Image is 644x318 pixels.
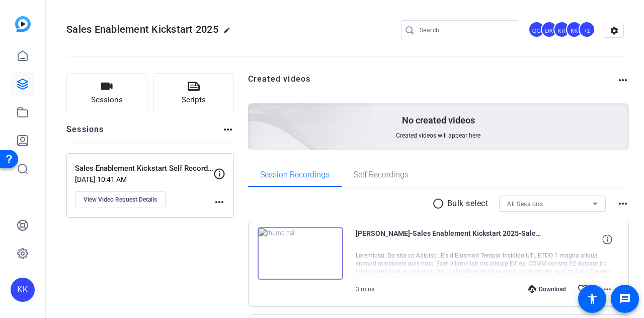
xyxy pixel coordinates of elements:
[11,278,35,302] div: KK
[258,227,343,280] img: thumb-nail
[354,171,409,179] span: Self Recordings
[84,196,157,204] span: View Video Request Details
[396,132,480,140] span: Created videos will appear here
[566,21,584,39] ngx-avatar: Kristen King
[66,73,147,113] button: Sessions
[541,21,557,38] div: DK
[601,283,613,295] mat-icon: more_horiz
[586,293,598,305] mat-icon: accessibility
[135,4,375,222] img: Creted videos background
[91,94,123,106] span: Sessions
[619,293,631,305] mat-icon: message
[153,73,234,113] button: Scripts
[248,73,617,93] h2: Created videos
[577,283,589,295] mat-icon: favorite_border
[617,74,629,86] mat-icon: more_horiz
[523,285,571,293] div: Download
[75,163,213,174] p: Sales Enablement Kickstart Self Recording
[420,24,510,36] input: Search
[182,94,206,106] span: Scripts
[604,23,624,38] mat-icon: settings
[617,198,629,210] mat-icon: more_horiz
[541,21,558,39] ngx-avatar: David King
[579,21,595,38] div: +1
[553,21,570,38] div: KR
[15,16,31,32] img: blue-gradient.svg
[528,21,545,38] div: GG
[66,23,218,35] span: Sales Enablement Kickstart 2025
[402,114,475,126] p: No created videos
[75,175,213,183] p: [DATE] 10:41 AM
[75,191,166,208] button: View Video Request Details
[528,21,546,39] ngx-avatar: George Grant
[356,227,542,251] span: [PERSON_NAME]-Sales Enablement Kickstart 2025-Sales Enablement Kickstart Self Recording-175993308...
[507,201,543,208] span: All Sessions
[223,27,235,39] mat-icon: edit
[66,123,104,143] h2: Sessions
[222,123,234,136] mat-icon: more_horiz
[432,198,447,210] mat-icon: radio_button_unchecked
[260,171,330,179] span: Session Recordings
[356,286,374,293] span: 3 mins
[213,196,225,208] mat-icon: more_horiz
[553,21,571,39] ngx-avatar: Kendra Rojas
[566,21,583,38] div: KK
[447,198,489,210] p: Bulk select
